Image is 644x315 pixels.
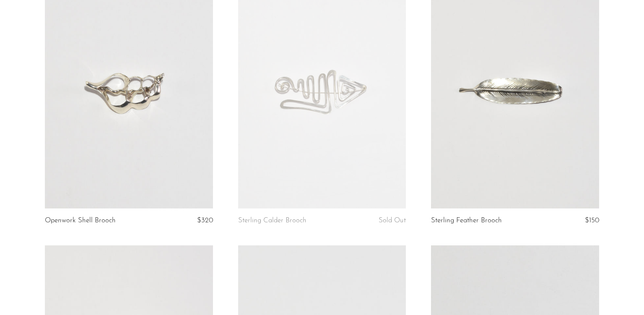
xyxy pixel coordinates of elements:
span: $150 [585,217,599,224]
a: Sterling Feather Brooch [431,217,502,224]
a: Openwork Shell Brooch [45,217,116,224]
span: $320 [197,217,213,224]
a: Sterling Calder Brooch [238,217,306,224]
span: Sold Out [379,217,406,224]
